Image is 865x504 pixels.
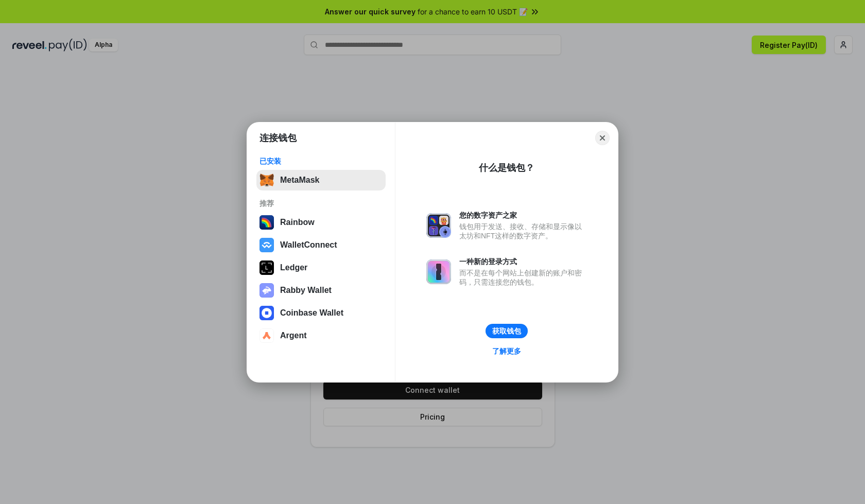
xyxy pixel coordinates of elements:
[459,211,587,220] div: 您的数字资产之家
[259,238,274,252] img: svg+xml,%3Csvg%20width%3D%2228%22%20height%3D%2228%22%20viewBox%3D%220%200%2028%2028%22%20fill%3D...
[595,131,610,145] button: Close
[256,325,386,346] button: Argent
[259,306,274,320] img: svg+xml,%3Csvg%20width%3D%2228%22%20height%3D%2228%22%20viewBox%3D%220%200%2028%2028%22%20fill%3D...
[259,215,274,230] img: svg+xml,%3Csvg%20width%3D%22120%22%20height%3D%22120%22%20viewBox%3D%220%200%20120%20120%22%20fil...
[259,199,383,208] div: 推荐
[459,257,587,266] div: 一种新的登录方式
[486,324,528,338] button: 获取钱包
[280,308,343,318] div: Coinbase Wallet
[280,240,337,250] div: WalletConnect
[256,280,386,301] button: Rabby Wallet
[492,346,521,356] div: 了解更多
[280,286,332,295] div: Rabby Wallet
[256,235,386,255] button: WalletConnect
[259,260,274,275] img: svg+xml,%3Csvg%20xmlns%3D%22http%3A%2F%2Fwww.w3.org%2F2000%2Fsvg%22%20width%3D%2228%22%20height%3...
[426,259,451,284] img: svg+xml,%3Csvg%20xmlns%3D%22http%3A%2F%2Fwww.w3.org%2F2000%2Fsvg%22%20fill%3D%22none%22%20viewBox...
[479,162,534,174] div: 什么是钱包？
[486,344,527,358] a: 了解更多
[259,173,274,187] img: svg+xml,%3Csvg%20fill%3D%22none%22%20height%3D%2233%22%20viewBox%3D%220%200%2035%2033%22%20width%...
[280,331,307,340] div: Argent
[259,157,383,166] div: 已安装
[259,132,297,144] h1: 连接钱包
[256,170,386,190] button: MetaMask
[256,257,386,278] button: Ledger
[280,263,307,272] div: Ledger
[256,303,386,323] button: Coinbase Wallet
[492,326,521,336] div: 获取钱包
[459,268,587,287] div: 而不是在每个网站上创建新的账户和密码，只需连接您的钱包。
[256,212,386,233] button: Rainbow
[280,218,315,227] div: Rainbow
[259,328,274,343] img: svg+xml,%3Csvg%20width%3D%2228%22%20height%3D%2228%22%20viewBox%3D%220%200%2028%2028%22%20fill%3D...
[426,213,451,238] img: svg+xml,%3Csvg%20xmlns%3D%22http%3A%2F%2Fwww.w3.org%2F2000%2Fsvg%22%20fill%3D%22none%22%20viewBox...
[459,222,587,240] div: 钱包用于发送、接收、存储和显示像以太坊和NFT这样的数字资产。
[280,176,319,185] div: MetaMask
[259,283,274,298] img: svg+xml,%3Csvg%20xmlns%3D%22http%3A%2F%2Fwww.w3.org%2F2000%2Fsvg%22%20fill%3D%22none%22%20viewBox...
